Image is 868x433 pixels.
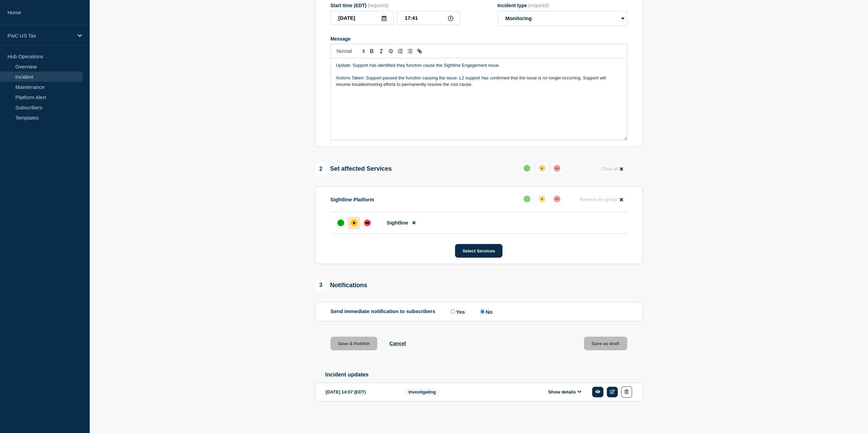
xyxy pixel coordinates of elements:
div: Send immediate notification to subscribers [330,308,627,315]
button: Remove the group [575,193,627,206]
input: HH:MM [397,11,460,25]
select: Incident type [498,11,627,26]
label: No [479,308,492,315]
button: Select Services [455,244,502,258]
input: Yes [451,309,455,314]
div: up [524,196,530,202]
button: Toggle bold text [367,47,377,55]
div: Set affected Services [315,163,392,175]
div: down [364,219,371,226]
span: Investigating [404,388,440,396]
p: Actions Taken: Support paused the function causing the issue. L2 support has confirmed that the i... [336,75,622,88]
div: affected [539,196,545,202]
button: Save as draft [584,337,627,350]
button: up [521,193,533,205]
input: YYYY-MM-DD [330,11,394,25]
button: Save & Publish [330,337,378,350]
p: PwC US Tax [8,33,73,38]
button: down [551,162,563,174]
span: 3 [315,279,327,291]
span: (required) [368,3,388,8]
div: down [554,196,560,202]
div: down [554,165,560,172]
button: up [521,162,533,174]
button: Toggle strikethrough text [386,47,396,55]
button: Toggle italic text [377,47,386,55]
label: Yes [449,308,465,315]
div: Notifications [315,279,367,291]
button: down [551,193,563,205]
span: Font size [334,47,367,55]
button: affected [536,193,548,205]
span: Sightline [387,220,408,226]
input: No [480,309,485,314]
div: Incident type [498,3,627,8]
button: Toggle link [415,47,424,55]
p: Send immediate notification to subscribers [330,308,436,315]
button: affected [536,162,548,174]
div: Start time (EDT) [330,3,460,8]
div: up [337,219,344,226]
button: Show details [546,389,584,395]
span: (required) [528,3,549,8]
span: Remove the group [579,197,617,202]
div: affected [351,219,357,226]
div: Message [330,36,627,42]
p: Sightline Platform [330,197,374,202]
span: 2 [315,163,327,175]
div: up [524,165,530,172]
button: Toggle ordered list [396,47,405,55]
div: affected [539,165,545,172]
div: [DATE] 14:07 (EDT) [326,386,394,398]
h2: Incident updates [325,372,643,378]
div: Message [331,58,627,140]
p: Update: Support has identified they function cause the Sightline Engagement issue. [336,62,622,68]
button: Cancel [389,340,406,346]
button: Clear all [597,162,627,175]
button: Toggle bulleted list [405,47,415,55]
